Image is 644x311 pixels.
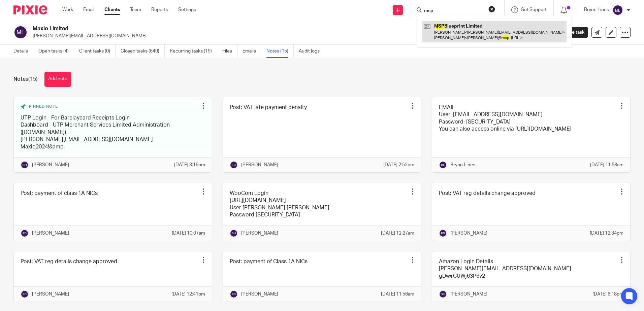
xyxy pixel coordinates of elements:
[439,161,447,169] img: svg%3E
[21,229,29,237] img: svg%3E
[590,230,623,237] p: [DATE] 12:34pm
[21,290,29,298] img: svg%3E
[13,76,38,83] h1: Notes
[450,162,475,168] p: Brynn Lines
[584,6,609,13] p: Brynn Lines
[222,45,237,58] a: Files
[172,230,205,237] p: [DATE] 10:07am
[28,76,38,82] span: (15)
[381,230,414,237] p: [DATE] 12:27am
[241,291,278,298] p: [PERSON_NAME]
[521,7,547,12] span: Get Support
[170,45,217,58] a: Recurring tasks (19)
[32,291,69,298] p: [PERSON_NAME]
[243,45,261,58] a: Emails
[439,229,447,237] img: svg%3E
[230,290,238,298] img: svg%3E
[32,162,69,168] p: [PERSON_NAME]
[44,72,71,87] button: Add note
[79,45,116,58] a: Client tasks (0)
[230,161,238,169] img: svg%3E
[33,25,438,32] h2: Maxio Limited
[13,5,47,14] img: Pixie
[151,6,168,13] a: Reports
[230,229,238,237] img: svg%3E
[104,6,120,13] a: Clients
[592,291,623,298] p: [DATE] 6:18pm
[174,162,205,168] p: [DATE] 3:16pm
[13,45,33,58] a: Details
[488,6,495,12] button: Clear
[13,25,28,39] img: svg%3E
[83,6,94,13] a: Email
[450,291,487,298] p: [PERSON_NAME]
[21,161,29,169] img: svg%3E
[38,45,74,58] a: Open tasks (4)
[383,162,414,168] p: [DATE] 2:52pm
[178,6,196,13] a: Settings
[130,6,141,13] a: Team
[171,291,205,298] p: [DATE] 12:41pm
[450,230,487,237] p: [PERSON_NAME]
[121,45,165,58] a: Closed tasks (640)
[33,33,539,39] p: [PERSON_NAME][EMAIL_ADDRESS][DOMAIN_NAME]
[32,230,69,237] p: [PERSON_NAME]
[62,6,73,13] a: Work
[266,45,294,58] a: Notes (15)
[439,290,447,298] img: svg%3E
[21,104,198,109] div: Pinned note
[241,162,278,168] p: [PERSON_NAME]
[612,5,623,15] img: svg%3E
[423,8,484,14] input: Search
[241,230,278,237] p: [PERSON_NAME]
[299,45,325,58] a: Audit logs
[590,162,623,168] p: [DATE] 11:58am
[381,291,414,298] p: [DATE] 11:56am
